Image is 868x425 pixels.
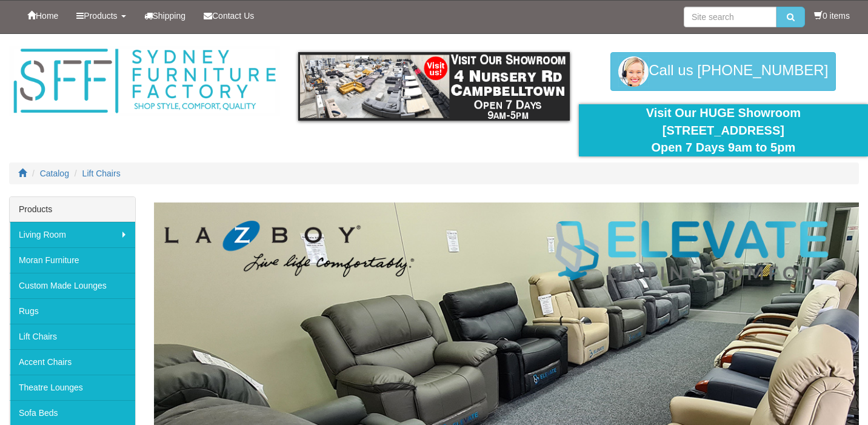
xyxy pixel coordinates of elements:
a: Contact Us [195,1,263,31]
a: Shipping [135,1,195,31]
a: Rugs [10,298,135,324]
a: Theatre Lounges [10,375,135,400]
span: Shipping [153,11,186,21]
a: Accent Chairs [10,349,135,375]
span: Products [84,11,117,21]
span: Home [36,11,58,21]
div: Visit Our HUGE Showroom [STREET_ADDRESS] Open 7 Days 9am to 5pm [588,104,859,156]
a: Custom Made Lounges [10,273,135,298]
a: Living Room [10,222,135,247]
img: Sydney Furniture Factory [9,46,280,116]
input: Site search [684,7,776,27]
a: Moran Furniture [10,247,135,273]
a: Home [18,1,67,31]
span: Contact Us [212,11,254,21]
div: Products [10,197,135,222]
a: Lift Chairs [10,324,135,349]
a: Catalog [40,169,69,178]
a: Products [67,1,135,31]
img: showroom.gif [298,52,569,121]
li: 0 items [814,10,850,22]
a: Lift Chairs [82,169,121,178]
